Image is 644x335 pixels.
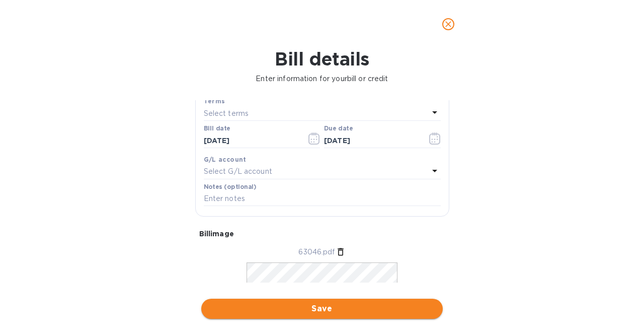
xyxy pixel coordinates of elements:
input: Enter notes [204,191,441,207]
b: Terms [204,97,225,105]
p: Bill image [199,229,445,239]
button: Save [201,299,443,319]
h1: Bill details [8,48,636,70]
label: Notes (optional) [204,184,257,190]
p: Select terms [204,108,249,119]
p: 63046.pdf [298,247,335,257]
label: Bill date [204,126,230,132]
p: Select G/L account [204,166,272,177]
span: Save [209,303,435,315]
input: Due date [324,133,419,148]
button: close [436,12,460,36]
label: Due date [324,126,353,132]
p: Enter information for your bill or credit [8,74,636,84]
b: G/L account [204,156,247,163]
input: Select date [204,133,299,148]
